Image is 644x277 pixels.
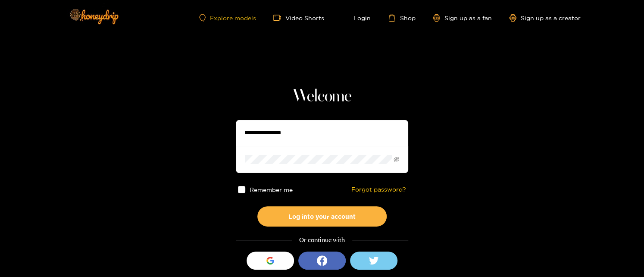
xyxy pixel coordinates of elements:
[273,14,285,22] span: video-camera
[351,186,406,193] a: Forgot password?
[199,14,256,22] a: Explore models
[394,157,399,162] span: eye-invisible
[509,14,581,22] a: Sign up as a creator
[388,14,416,22] a: Shop
[257,206,387,227] button: Log into your account
[341,14,371,22] a: Login
[273,14,324,22] a: Video Shorts
[236,235,408,245] div: Or continue with
[433,14,492,22] a: Sign up as a fan
[250,186,293,193] span: Remember me
[236,86,408,107] h1: Welcome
